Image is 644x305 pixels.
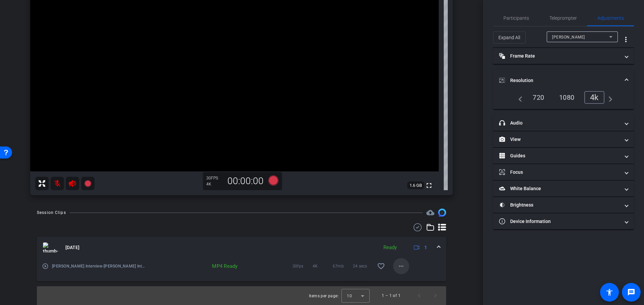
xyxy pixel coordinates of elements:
mat-icon: play_circle_outline [42,263,49,270]
mat-panel-title: Device Information [499,218,620,225]
mat-expansion-panel-header: Brightness [493,197,634,213]
mat-expansion-panel-header: White Balance [493,180,634,197]
mat-expansion-panel-header: Audio [493,115,634,131]
mat-expansion-panel-header: Guides [493,148,634,164]
mat-panel-title: Resolution [499,77,620,84]
button: Previous page [411,288,427,304]
div: Ready [380,244,400,251]
span: Adjustments [597,16,624,20]
div: 1080 [554,92,579,103]
span: [DATE] [65,244,79,251]
div: 1 – 1 of 1 [382,292,400,299]
mat-icon: more_vert [622,35,630,44]
span: FPS [211,176,218,180]
span: 67mb [333,263,353,270]
mat-icon: navigate_next [604,93,612,101]
span: Participants [503,16,529,20]
span: 1.6 GB [407,181,424,189]
span: 24 secs [353,263,373,270]
img: Session clips [438,209,446,217]
img: thumb-nail [43,242,58,252]
mat-icon: accessibility [605,288,613,296]
span: 4K [313,263,333,270]
mat-expansion-panel-header: thumb-nail[DATE]Ready1 [37,237,446,258]
span: Teleprompter [549,16,577,20]
div: 4k [584,91,604,104]
mat-icon: favorite_border [377,262,385,270]
div: 00:00:00 [223,175,268,187]
span: [PERSON_NAME] Interview-[PERSON_NAME] Interview-[PERSON_NAME]-2025-10-10-09-18-14-378-0 [52,263,146,270]
mat-expansion-panel-header: Resolution [493,70,634,91]
span: [PERSON_NAME] [552,35,585,40]
mat-panel-title: Focus [499,169,620,176]
button: Next page [427,288,443,304]
span: 30fps [292,263,313,270]
mat-panel-title: Frame Rate [499,53,620,60]
mat-panel-title: View [499,136,620,143]
mat-expansion-panel-header: Focus [493,164,634,180]
div: thumb-nail[DATE]Ready1 [37,258,446,281]
div: Session Clips [37,209,66,216]
mat-panel-title: Guides [499,152,620,159]
div: Items per page: [309,293,339,299]
button: More Options for Adjustments Panel [618,31,634,48]
span: Expand All [498,31,520,44]
mat-panel-title: White Balance [499,185,620,192]
mat-icon: more_horiz [397,262,405,270]
mat-icon: message [627,288,635,296]
mat-panel-title: Brightness [499,202,620,209]
div: 30 [206,175,223,181]
span: 1 [424,244,427,251]
div: 720 [528,92,549,103]
mat-icon: cloud_upload [426,209,434,217]
mat-icon: navigate_before [515,93,523,101]
span: Destinations for your clips [426,209,434,217]
mat-expansion-panel-header: View [493,131,634,147]
div: Resolution [493,91,634,109]
mat-panel-title: Audio [499,120,620,127]
mat-expansion-panel-header: Frame Rate [493,48,634,64]
mat-icon: fullscreen [425,181,433,189]
div: MP4 Ready [197,263,241,270]
mat-expansion-panel-header: Device Information [493,213,634,229]
button: Expand All [493,31,526,44]
div: 4K [206,181,223,187]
